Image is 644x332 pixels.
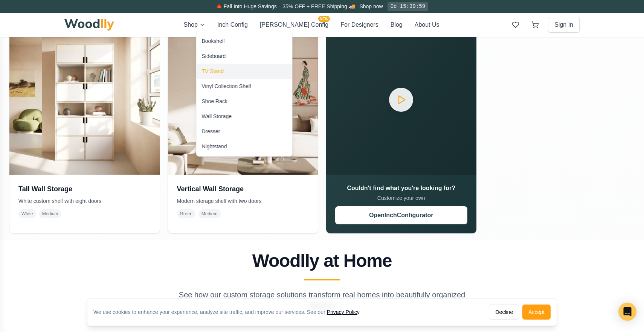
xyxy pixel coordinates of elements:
div: TV Stand [202,67,224,75]
div: Dresser [202,128,220,135]
div: Sideboard [202,52,226,60]
div: Bookshelf [202,37,225,45]
div: Vinyl Collection Shelf [202,82,251,90]
div: Nightstand [202,143,227,150]
div: Shop [196,31,293,157]
div: Shoe Rack [202,97,227,105]
div: Wall Storage [202,113,232,120]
